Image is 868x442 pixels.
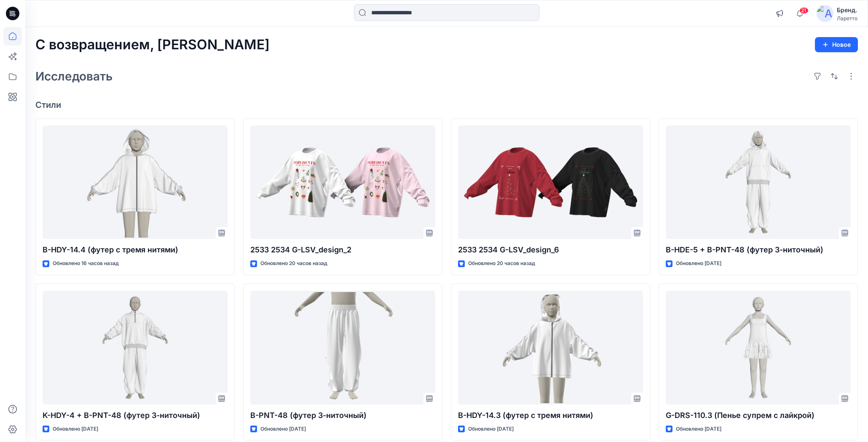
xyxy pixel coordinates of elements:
[250,291,435,404] a: B-PNT-48 (футер 3-ниточный)
[35,69,113,83] ya-tr-span: Исследовать
[43,411,200,420] ya-tr-span: K-HDY-4 + B-PNT-48 (футер 3-ниточный)
[260,260,327,266] ya-tr-span: Обновлено 20 часов назад
[676,260,721,266] ya-tr-span: Обновлено [DATE]
[43,291,228,404] a: K-HDY-4 + B-PNT-48 (футер 3-ниточный)
[468,426,514,432] ya-tr-span: Обновлено [DATE]
[817,5,833,22] img: аватар
[458,126,643,239] a: 2533 2534 G-LSV_design_6
[250,245,351,254] ya-tr-span: 2533 2534 G-LSV_design_2
[250,411,367,420] ya-tr-span: B-PNT-48 (футер 3-ниточный)
[676,426,721,432] ya-tr-span: Обновлено [DATE]
[53,260,119,266] ya-tr-span: Обновлено 16 часов назад
[458,245,559,254] ya-tr-span: 2533 2534 G-LSV_design_6
[43,245,178,254] ya-tr-span: B-HDY-14.4 (футер с тремя нитями)
[666,411,814,420] ya-tr-span: G-DRS-110.3 (Пенье супрем с лайкрой)
[837,15,857,21] ya-tr-span: Ларетто
[43,126,228,239] a: B-HDY-14.4 (футер с тремя нитями)
[468,260,535,266] ya-tr-span: Обновлено 20 часов назад
[799,7,809,14] span: 21
[815,37,858,52] button: Новое
[666,126,851,239] a: B-HDE-5 + B-PNT-48 (футер 3-ниточный)
[458,411,593,420] ya-tr-span: B-HDY-14.3 (футер с тремя нитями)
[666,291,851,404] a: G-DRS-110.3 (Пенье супрем с лайкрой)
[35,100,61,110] ya-tr-span: Стили
[250,126,435,239] a: 2533 2534 G-LSV_design_2
[35,36,270,53] ya-tr-span: С возвращением, [PERSON_NAME]
[458,291,643,404] a: B-HDY-14.3 (футер с тремя нитями)
[666,245,823,254] ya-tr-span: B-HDE-5 + B-PNT-48 (футер 3-ниточный)
[260,426,306,432] ya-tr-span: Обновлено [DATE]
[837,6,857,13] ya-tr-span: Бренд.
[53,426,98,432] ya-tr-span: Обновлено [DATE]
